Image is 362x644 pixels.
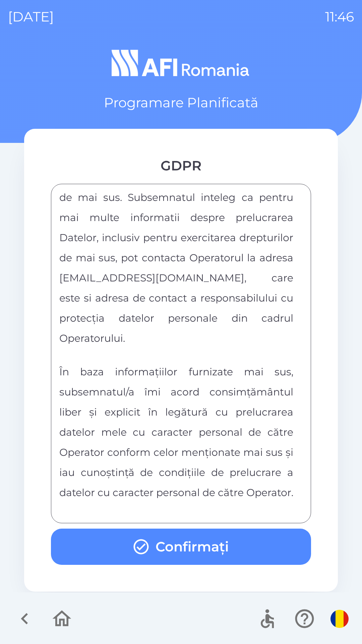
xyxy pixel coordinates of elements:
div: GDPR [51,156,311,176]
img: ro flag [330,610,349,628]
p: [DATE] [8,7,54,27]
p: 11:46 [325,7,354,27]
button: Confirmați [51,529,311,565]
img: Logo [24,47,338,79]
span: În baza informațiilor furnizate mai sus, subsemnatul/a îmi acord consimțământul liber și explicit... [59,366,293,499]
p: Programare Planificată [104,93,258,113]
span: Sunt informat/ă că prelucrarea datelor mele personale de către Operator se realizează în conformi... [59,131,293,344]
